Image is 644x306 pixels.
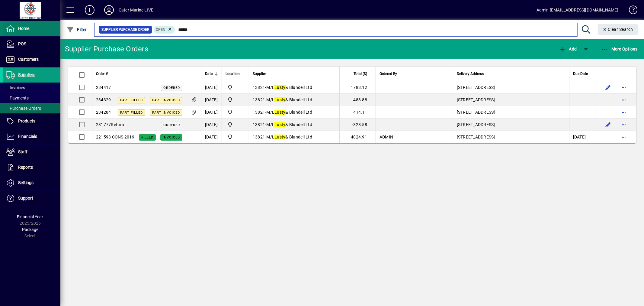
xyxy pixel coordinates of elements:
[267,85,312,90] span: M/L & Blundell Ltd
[619,132,629,142] button: More options
[18,119,35,123] span: Products
[96,70,182,77] div: Order #
[573,70,593,77] div: Due Date
[274,85,285,90] em: Lusty
[249,81,339,94] td: -
[253,122,265,127] span: 13821
[274,97,285,102] em: Lusty
[201,119,222,131] td: [DATE]
[22,227,38,232] span: Package
[226,70,245,77] div: Location
[120,98,143,102] span: Part Filled
[3,83,60,93] a: Invoices
[253,135,265,139] span: 13821
[201,81,222,94] td: [DATE]
[339,94,376,106] td: 483.88
[18,180,34,185] span: Settings
[339,131,376,143] td: 4024.91
[624,1,636,21] a: Knowledge Base
[619,95,629,105] button: More options
[274,135,285,139] em: Lusty
[267,122,312,127] span: M/L & Blundell Ltd
[380,70,449,77] div: Ordered By
[65,44,148,54] div: Supplier Purchase Orders
[226,133,245,141] span: Cater Marine
[65,24,88,35] button: Filter
[619,83,629,92] button: More options
[3,160,60,175] a: Reports
[226,96,245,103] span: Cater Marine
[18,134,37,139] span: Financials
[18,72,35,77] span: Suppliers
[601,47,638,51] span: More Options
[3,145,60,160] a: Staff
[453,94,569,106] td: [STREET_ADDRESS]
[249,94,339,106] td: -
[3,129,60,144] a: Financials
[80,5,99,15] button: Add
[96,122,124,127] span: 231777Return
[3,21,60,36] a: Home
[201,94,222,106] td: [DATE]
[163,86,180,90] span: Ordered
[267,135,312,139] span: M/L & Blundell Ltd
[453,81,569,94] td: [STREET_ADDRESS]
[559,47,577,51] span: Add
[619,120,629,129] button: More options
[119,5,153,15] div: Cater Marine LIVE
[3,103,60,113] a: Purchase Orders
[253,70,336,77] div: Supplier
[96,85,111,90] span: 234417
[154,26,175,34] mat-chip: Completion Status: Open
[156,28,166,32] span: Open
[3,37,60,52] a: POS
[226,70,240,77] span: Location
[537,5,618,15] div: Admin [EMAIL_ADDRESS][DOMAIN_NAME]
[453,131,569,143] td: [STREET_ADDRESS]
[201,131,222,143] td: [DATE]
[253,70,266,77] span: Supplier
[18,41,26,46] span: POS
[380,135,393,139] span: ADMIN
[600,44,639,54] button: More Options
[253,85,265,90] span: 13821
[557,44,578,54] button: Add
[18,26,29,31] span: Home
[96,97,111,102] span: 234329
[453,106,569,119] td: [STREET_ADDRESS]
[267,110,312,115] span: M/L & Blundell Ltd
[152,98,180,102] span: Part Invoiced
[3,191,60,206] a: Support
[3,114,60,129] a: Products
[6,96,29,100] span: Payments
[163,135,180,139] span: Invoiced
[619,107,629,117] button: More options
[380,70,397,77] span: Ordered By
[120,111,143,115] span: Part Filled
[249,106,339,119] td: -
[3,93,60,103] a: Payments
[3,175,60,190] a: Settings
[18,57,39,62] span: Customers
[6,85,25,90] span: Invoices
[249,119,339,131] td: -
[343,70,373,77] div: Total ($)
[603,120,613,129] button: Edit
[6,106,41,111] span: Purchase Orders
[205,70,213,77] span: Date
[226,121,245,128] span: Cater Marine
[573,70,588,77] span: Due Date
[249,131,339,143] td: -
[201,106,222,119] td: [DATE]
[96,135,134,139] span: 221593 CONS 2019
[339,119,376,131] td: -328.58
[267,97,312,102] span: M/L & Blundell Ltd
[18,165,33,170] span: Reports
[253,110,265,115] span: 13821
[18,196,33,200] span: Support
[274,110,285,115] em: Lusty
[226,84,245,91] span: Cater Marine
[205,70,218,77] div: Date
[18,149,27,154] span: Staff
[226,109,245,116] span: Cater Marine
